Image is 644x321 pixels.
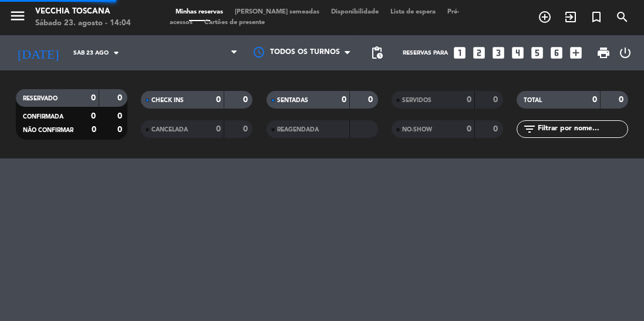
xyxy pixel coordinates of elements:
[117,112,124,120] strong: 0
[615,10,629,24] i: search
[522,122,537,136] i: filter_list
[538,10,552,24] i: add_circle_outline
[530,45,545,60] i: looks_5
[243,125,250,133] strong: 0
[23,96,58,102] span: RESERVADO
[589,10,603,24] i: turned_in_not
[91,94,96,102] strong: 0
[277,97,308,103] span: SENTADAS
[452,45,467,60] i: looks_one
[568,45,584,60] i: add_box
[524,97,542,103] span: TOTAL
[403,50,448,56] span: Reservas para
[549,45,564,60] i: looks_6
[92,126,96,134] strong: 0
[91,112,96,120] strong: 0
[9,7,26,29] button: menu
[467,125,471,133] strong: 0
[615,35,635,70] div: LOG OUT
[564,10,578,24] i: exit_to_app
[618,46,632,60] i: power_settings_new
[23,114,63,120] span: CONFIRMADA
[368,96,375,104] strong: 0
[216,125,221,133] strong: 0
[117,94,124,102] strong: 0
[325,9,385,15] span: Disponibilidade
[35,18,131,29] div: Sábado 23. agosto - 14:04
[467,96,471,104] strong: 0
[537,123,628,136] input: Filtrar por nome...
[117,126,124,134] strong: 0
[9,7,26,25] i: menu
[385,9,441,15] span: Lista de espera
[109,46,123,60] i: arrow_drop_down
[402,97,431,103] span: SERVIDOS
[619,96,626,104] strong: 0
[23,127,73,133] span: NÃO CONFIRMAR
[170,9,229,15] span: Minhas reservas
[493,96,500,104] strong: 0
[510,45,525,60] i: looks_4
[35,6,131,18] div: Vecchia Toscana
[151,127,188,133] span: CANCELADA
[471,45,487,60] i: looks_two
[491,45,506,60] i: looks_3
[229,9,325,15] span: [PERSON_NAME] semeadas
[342,96,346,104] strong: 0
[592,96,597,104] strong: 0
[9,40,68,65] i: [DATE]
[370,46,384,60] span: pending_actions
[243,96,250,104] strong: 0
[596,46,611,60] span: print
[198,19,271,26] span: Cartões de presente
[493,125,500,133] strong: 0
[402,127,432,133] span: NO-SHOW
[216,96,221,104] strong: 0
[277,127,319,133] span: REAGENDADA
[151,97,184,103] span: CHECK INS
